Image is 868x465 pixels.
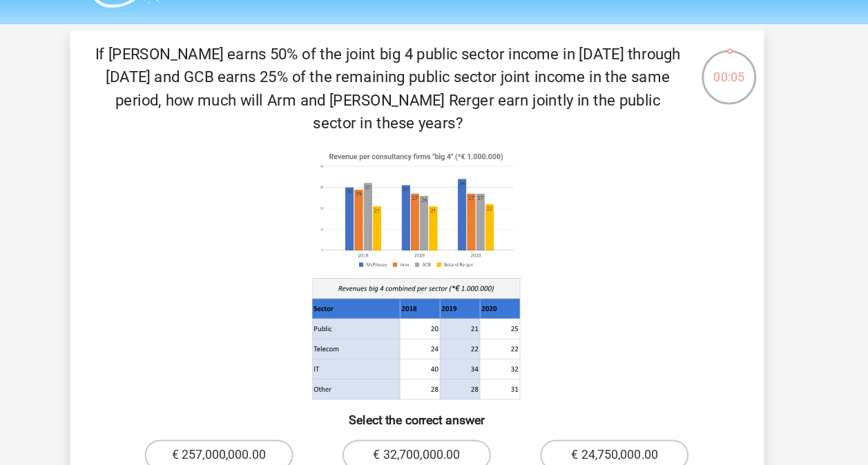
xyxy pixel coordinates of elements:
[604,16,644,29] a: Register
[190,430,323,457] label: € 257,000,000.00
[688,79,740,113] div: 00:05
[145,73,672,156] p: If [PERSON_NAME] earns 50% of the joint big 4 public sector income in [DATE] through [DATE] and G...
[128,10,226,42] img: Assessly
[145,395,724,419] h6: Select the correct answer
[367,430,501,457] label: € 32,700,000.00
[545,430,678,457] label: € 24,750,000.00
